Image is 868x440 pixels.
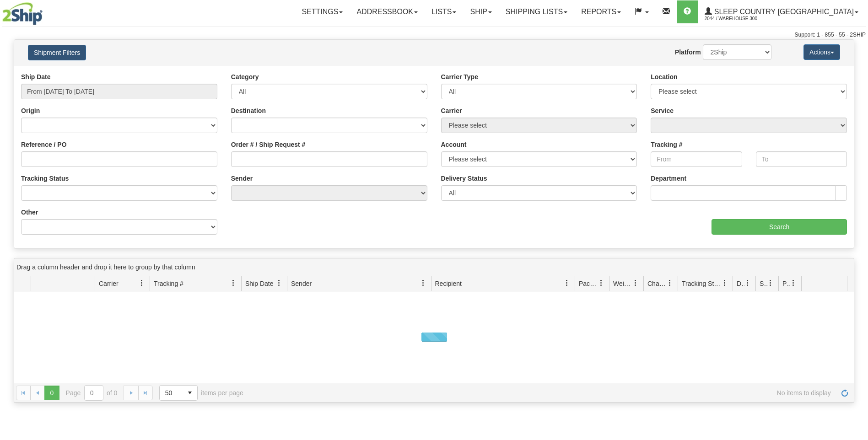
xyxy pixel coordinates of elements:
[651,140,682,149] label: Tracking #
[271,275,287,291] a: Ship Date filter column settings
[463,0,498,23] a: Ship
[2,2,43,25] img: logo2044.jpg
[763,275,778,291] a: Shipment Issues filter column settings
[579,279,598,288] span: Packages
[441,174,487,183] label: Delivery Status
[183,386,197,400] span: select
[651,174,686,183] label: Department
[593,275,609,291] a: Packages filter column settings
[159,385,198,401] span: Page sizes drop down
[441,72,478,81] label: Carrier Type
[737,279,744,288] span: Delivery Status
[291,279,312,288] span: Sender
[226,275,241,291] a: Tracking # filter column settings
[21,72,51,81] label: Ship Date
[21,174,69,183] label: Tracking Status
[803,44,840,60] button: Actions
[441,140,467,149] label: Account
[675,48,701,57] label: Platform
[21,140,67,149] label: Reference / PO
[134,275,150,291] a: Carrier filter column settings
[712,219,847,235] input: Search
[760,279,767,288] span: Shipment Issues
[350,0,425,23] a: Addressbook
[613,279,632,288] span: Weight
[756,151,847,167] input: To
[782,279,790,288] span: Pickup Status
[99,279,119,288] span: Carrier
[256,389,831,397] span: No items to display
[717,275,733,291] a: Tracking Status filter column settings
[682,279,722,288] span: Tracking Status
[651,106,674,115] label: Service
[21,208,38,217] label: Other
[628,275,643,291] a: Weight filter column settings
[154,279,183,288] span: Tracking #
[231,106,266,115] label: Destination
[14,258,854,276] div: grid grouping header
[28,45,86,60] button: Shipment Filters
[499,0,574,23] a: Shipping lists
[425,0,463,23] a: Lists
[21,106,40,115] label: Origin
[712,8,854,16] span: Sleep Country [GEOGRAPHIC_DATA]
[651,151,742,167] input: From
[847,173,867,267] iframe: chat widget
[574,0,628,23] a: Reports
[231,140,306,149] label: Order # / Ship Request #
[231,174,253,183] label: Sender
[837,386,852,400] a: Refresh
[295,0,350,23] a: Settings
[66,385,118,401] span: Page of 0
[698,0,865,23] a: Sleep Country [GEOGRAPHIC_DATA] 2044 / Warehouse 300
[44,386,59,400] span: Page 0
[705,14,773,23] span: 2044 / Warehouse 300
[245,279,273,288] span: Ship Date
[165,388,177,397] span: 50
[559,275,575,291] a: Recipient filter column settings
[159,385,243,401] span: items per page
[441,106,462,115] label: Carrier
[786,275,801,291] a: Pickup Status filter column settings
[2,31,866,39] div: Support: 1 - 855 - 55 - 2SHIP
[435,279,462,288] span: Recipient
[415,275,431,291] a: Sender filter column settings
[647,279,667,288] span: Charge
[651,72,677,81] label: Location
[231,72,259,81] label: Category
[662,275,678,291] a: Charge filter column settings
[740,275,755,291] a: Delivery Status filter column settings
